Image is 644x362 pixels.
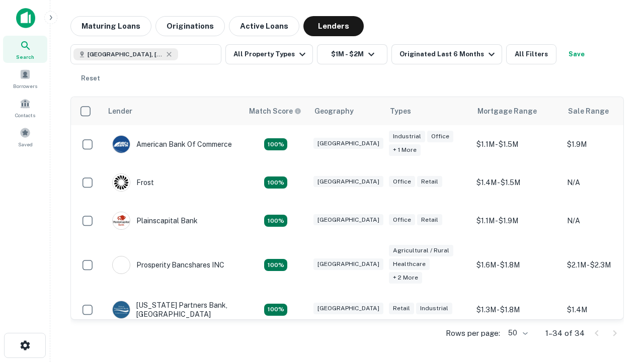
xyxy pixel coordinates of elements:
[112,173,154,192] div: Frost
[504,326,529,340] div: 50
[389,245,453,256] div: Agricultural / Rural
[389,272,422,284] div: + 2 more
[389,258,430,270] div: Healthcare
[113,301,130,318] img: picture
[155,16,225,36] button: Originations
[446,327,500,339] p: Rows per page:
[264,138,287,150] div: Matching Properties: 3, hasApolloMatch: undefined
[389,131,425,142] div: Industrial
[264,304,287,316] div: Matching Properties: 4, hasApolloMatch: undefined
[3,65,47,92] a: Borrowers
[471,202,562,240] td: $1.1M - $1.9M
[303,16,364,36] button: Lenders
[3,36,47,63] a: Search
[471,97,562,125] th: Mortgage Range
[16,53,34,61] span: Search
[113,136,130,153] img: picture
[3,94,47,121] a: Contacts
[74,68,107,88] button: Reset
[249,106,301,117] div: Capitalize uses an advanced AI algorithm to match your search with the best lender. The match sco...
[594,282,644,330] iframe: Chat Widget
[108,105,132,117] div: Lender
[229,16,299,36] button: Active Loans
[112,135,232,153] div: American Bank Of Commerce
[3,123,47,150] a: Saved
[264,259,287,271] div: Matching Properties: 5, hasApolloMatch: undefined
[112,301,233,319] div: [US_STATE] Partners Bank, [GEOGRAPHIC_DATA]
[13,82,37,90] span: Borrowers
[314,105,354,117] div: Geography
[102,97,243,125] th: Lender
[112,212,198,230] div: Plainscapital Bank
[313,258,383,270] div: [GEOGRAPHIC_DATA]
[568,105,609,117] div: Sale Range
[471,240,562,291] td: $1.6M - $1.8M
[70,16,151,36] button: Maturing Loans
[313,303,383,314] div: [GEOGRAPHIC_DATA]
[417,176,442,188] div: Retail
[225,44,313,64] button: All Property Types
[389,176,415,188] div: Office
[313,138,383,149] div: [GEOGRAPHIC_DATA]
[313,214,383,226] div: [GEOGRAPHIC_DATA]
[264,215,287,227] div: Matching Properties: 3, hasApolloMatch: undefined
[389,303,414,314] div: Retail
[249,106,299,117] h6: Match Score
[477,105,537,117] div: Mortgage Range
[391,44,502,64] button: Originated Last 6 Months
[417,214,442,226] div: Retail
[243,97,308,125] th: Capitalize uses an advanced AI algorithm to match your search with the best lender. The match sco...
[113,212,130,229] img: picture
[112,256,224,274] div: Prosperity Bancshares INC
[384,97,471,125] th: Types
[264,176,287,189] div: Matching Properties: 3, hasApolloMatch: undefined
[390,105,411,117] div: Types
[545,327,585,339] p: 1–34 of 34
[471,291,562,329] td: $1.3M - $1.8M
[113,174,130,191] img: picture
[313,176,383,188] div: [GEOGRAPHIC_DATA]
[16,8,35,28] img: capitalize-icon.png
[416,303,452,314] div: Industrial
[427,131,453,142] div: Office
[506,44,556,64] button: All Filters
[88,50,163,59] span: [GEOGRAPHIC_DATA], [GEOGRAPHIC_DATA], [GEOGRAPHIC_DATA]
[471,163,562,202] td: $1.4M - $1.5M
[308,97,384,125] th: Geography
[560,44,593,64] button: Save your search to get updates of matches that match your search criteria.
[471,125,562,163] td: $1.1M - $1.5M
[18,140,33,148] span: Saved
[399,48,498,60] div: Originated Last 6 Months
[113,256,130,274] img: picture
[317,44,387,64] button: $1M - $2M
[389,144,421,156] div: + 1 more
[389,214,415,226] div: Office
[15,111,35,119] span: Contacts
